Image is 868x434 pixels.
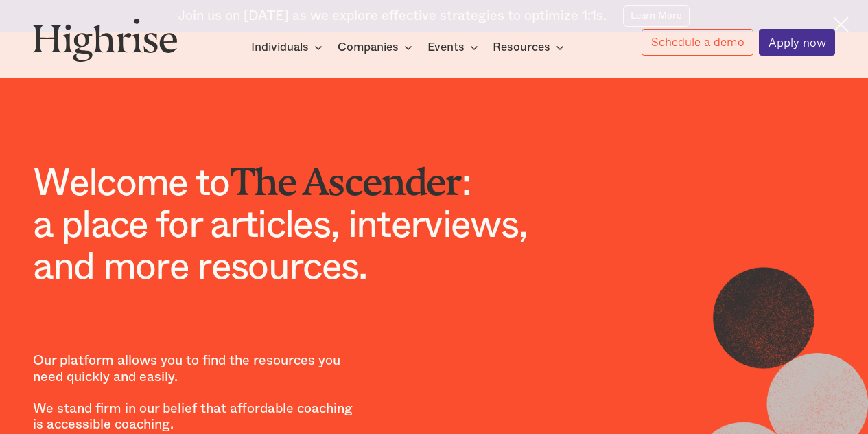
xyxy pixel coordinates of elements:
[427,39,482,56] div: Events
[493,39,568,56] div: Resources
[230,160,462,185] span: The Ascender
[251,39,327,56] div: Individuals
[33,18,178,62] img: Highrise logo
[33,152,556,288] h1: Welcome to : a place for articles, interviews, and more resources.
[642,29,753,56] a: Schedule a demo
[251,39,309,56] div: Individuals
[759,29,835,56] a: Apply now
[33,321,358,433] p: Our platform allows you to find the resources you need quickly and easily. We stand firm in our b...
[338,39,399,56] div: Companies
[493,39,550,56] div: Resources
[427,39,465,56] div: Events
[338,39,417,56] div: Companies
